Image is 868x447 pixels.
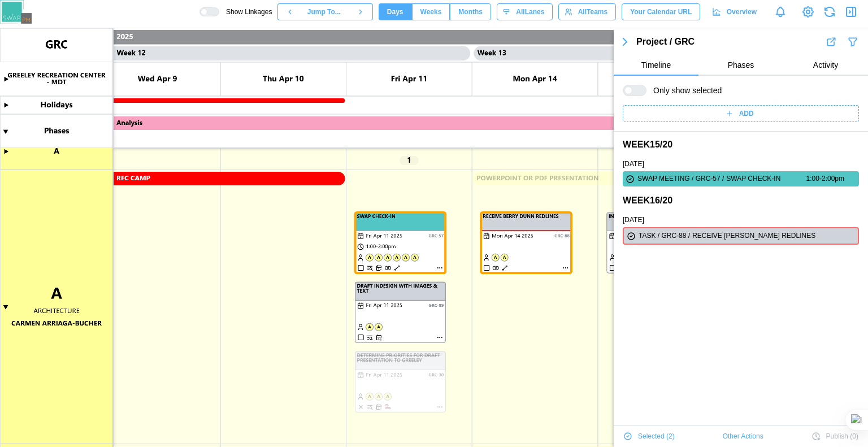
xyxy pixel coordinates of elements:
[623,194,672,208] a: WEEK 16 / 20
[623,428,675,445] button: Selected (2)
[728,61,754,69] span: Phases
[623,215,644,225] a: [DATE]
[723,428,763,444] span: Other Actions
[219,7,272,16] span: Show Linkages
[458,4,483,20] span: Months
[623,159,644,170] a: [DATE]
[641,61,671,69] span: Timeline
[639,231,690,241] div: TASK / GRC-88 /
[637,173,724,184] div: SWAP MEETING / GRC-57 /
[630,4,692,20] span: Your Calendar URL
[800,4,816,20] a: View Project
[726,173,804,184] div: SWAP CHECK-IN
[387,4,403,20] span: Days
[307,4,341,20] span: Jump To...
[847,36,859,48] button: Filter
[722,428,764,445] button: Other Actions
[636,35,825,49] div: Project / GRC
[806,173,844,184] div: 1:00-2:00pm
[623,138,672,152] a: WEEK 15 / 20
[727,4,757,20] span: Overview
[420,4,442,20] span: Weeks
[646,85,722,96] span: Only show selected
[843,4,859,20] button: Close Drawer
[516,4,544,20] span: All Lanes
[825,36,837,48] button: Export Results
[813,61,838,69] span: Activity
[692,231,843,241] div: RECEIVE BERRY DUNN REDLINES
[638,428,675,444] span: Selected ( 2 )
[739,106,754,121] span: ADD
[578,4,607,20] span: All Teams
[822,4,837,20] button: Refresh Grid
[771,2,790,21] a: Notifications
